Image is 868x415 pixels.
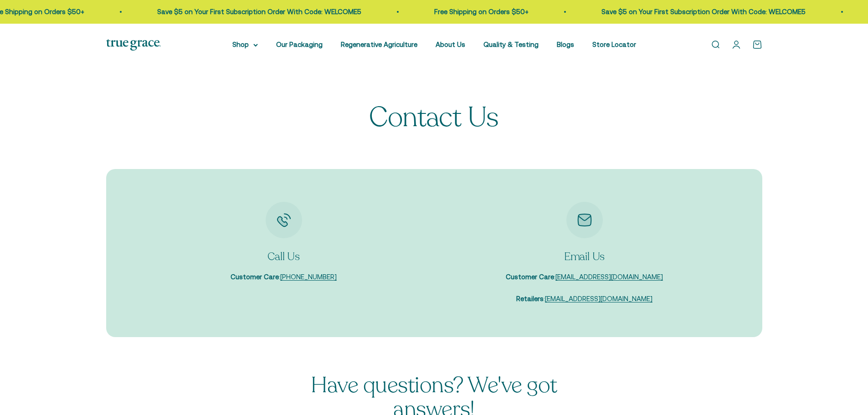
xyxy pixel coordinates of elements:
[280,273,337,281] a: [PHONE_NUMBER]
[557,41,574,48] a: Blogs
[483,41,539,48] a: Quality & Testing
[436,41,465,48] a: About Us
[143,202,425,283] div: Item 1 of 2
[506,249,663,265] p: Email Us
[232,39,258,50] summary: Shop
[598,6,802,17] p: Save $5 on Your First Subscription Order With Code: WELCOME5
[545,295,652,302] a: [EMAIL_ADDRESS][DOMAIN_NAME]
[516,295,544,302] strong: Retailers
[506,293,663,304] p: :
[341,41,417,48] a: Regenerative Agriculture
[431,8,525,15] a: Free Shipping on Orders $50+
[154,6,358,17] p: Save $5 on Your First Subscription Order With Code: WELCOME5
[231,249,337,265] p: Call Us
[592,41,636,48] a: Store Locator
[231,273,279,281] strong: Customer Care
[369,102,498,133] p: Contact Us
[506,272,663,282] p: :
[506,273,554,281] strong: Customer Care
[276,41,323,48] a: Our Packaging
[231,272,337,282] p: :
[555,273,663,281] a: [EMAIL_ADDRESS][DOMAIN_NAME]
[443,202,726,305] div: Item 2 of 2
